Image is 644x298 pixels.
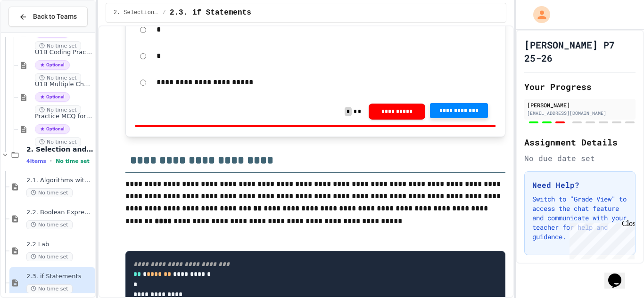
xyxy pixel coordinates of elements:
span: U1B Coding Practice(1.7-1.15) [35,48,93,56]
span: No time set [35,41,81,50]
span: 2.3. if Statements [170,7,251,18]
div: No due date set [524,153,636,164]
span: 2. Selection and Iteration [114,9,159,16]
span: 2.3. if Statements [26,273,93,281]
span: Back to Teams [33,12,77,22]
span: 2.2 Lab [26,241,93,249]
div: [PERSON_NAME] [527,101,633,109]
span: 2.2. Boolean Expressions [26,209,93,217]
span: Practice MCQ for Objects (1.12-1.14) [35,113,93,121]
div: My Account [523,4,553,25]
span: No time set [56,158,90,164]
span: No time set [26,252,73,261]
iframe: chat widget [566,219,635,259]
h2: Your Progress [524,80,636,93]
h1: [PERSON_NAME] P7 25-26 [524,38,636,64]
span: No time set [26,188,73,197]
span: No time set [35,137,81,146]
span: 2. Selection and Iteration [26,145,93,153]
span: / [163,9,166,16]
iframe: chat widget [604,260,635,289]
span: No time set [35,105,81,114]
span: • [50,157,52,165]
div: [EMAIL_ADDRESS][DOMAIN_NAME] [527,110,633,117]
span: Optional [35,124,70,134]
span: No time set [35,73,81,82]
h3: Need Help? [532,179,627,191]
h2: Assignment Details [524,136,636,149]
span: No time set [26,284,73,293]
span: Optional [35,92,70,102]
span: Optional [35,60,70,70]
p: Switch to "Grade View" to access the chat feature and communicate with your teacher for help and ... [532,194,627,242]
span: U1B Multiple Choice Exercises(1.9-1.15) [35,81,93,89]
span: 4 items [26,158,46,164]
div: Chat with us now!Close [4,4,65,60]
span: 2.1. Algorithms with Selection and Repetition [26,177,93,185]
span: No time set [26,220,73,229]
